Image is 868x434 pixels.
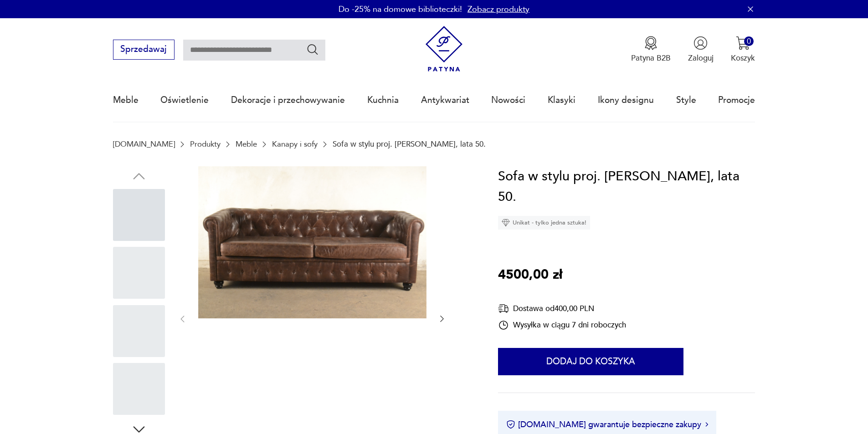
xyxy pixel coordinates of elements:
[190,140,221,148] a: Produkty
[113,46,175,54] a: Sprzedawaj
[693,36,708,50] img: Ikonka użytkownika
[688,53,714,63] p: Zaloguj
[306,43,319,56] button: Szukaj
[631,36,671,63] button: Patyna B2B
[421,26,467,72] img: Patyna - sklep z meblami i dekoracjami vintage
[705,422,708,427] img: Ikona strzałki w prawo
[598,79,654,121] a: Ikony designu
[506,419,708,430] button: [DOMAIN_NAME] gwarantuje bezpieczne zakupy
[731,53,755,63] p: Koszyk
[506,420,515,429] img: Ikona certyfikatu
[736,36,750,50] img: Ikona koszyka
[498,216,590,230] div: Unikat - tylko jedna sztuka!
[367,79,399,121] a: Kuchnia
[421,79,469,121] a: Antykwariat
[676,79,696,121] a: Style
[272,140,318,148] a: Kanapy i sofy
[631,53,671,63] p: Patyna B2B
[631,36,671,63] a: Ikona medaluPatyna B2B
[718,79,755,121] a: Promocje
[467,4,529,15] a: Zobacz produkty
[731,36,755,63] button: 0Koszyk
[333,140,486,148] p: Sofa w stylu proj. [PERSON_NAME], lata 50.
[498,265,562,286] p: 4500,00 zł
[498,166,755,208] h1: Sofa w stylu proj. [PERSON_NAME], lata 50.
[744,36,754,46] div: 0
[498,303,509,314] img: Ikona dostawy
[339,4,462,15] p: Do -25% na domowe biblioteczki!
[688,36,714,63] button: Zaloguj
[502,219,510,227] img: Ikona diamentu
[113,140,175,148] a: [DOMAIN_NAME]
[113,40,175,60] button: Sprzedawaj
[498,303,626,314] div: Dostawa od 400,00 PLN
[644,36,658,50] img: Ikona medalu
[498,348,683,375] button: Dodaj do koszyka
[231,79,345,121] a: Dekoracje i przechowywanie
[198,166,426,318] img: Zdjęcie produktu Sofa w stylu proj. Edwarda Wormleya, lata 50.
[113,79,139,121] a: Meble
[548,79,575,121] a: Klasyki
[498,320,626,331] div: Wysyłka w ciągu 7 dni roboczych
[491,79,525,121] a: Nowości
[160,79,209,121] a: Oświetlenie
[236,140,257,148] a: Meble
